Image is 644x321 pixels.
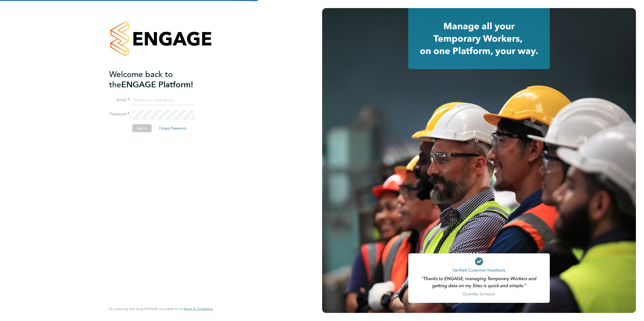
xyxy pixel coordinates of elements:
label: Password [109,112,129,117]
a: Terms & Conditions [184,307,213,311]
input: Enter your work email... [132,96,195,105]
span: By accessing and using ENGAGE you agree to our [109,307,213,311]
label: Email [109,97,129,103]
h2: ENGAGE Platform! [109,69,208,90]
button: Sign In [132,124,152,132]
button: Forgot Password [155,124,190,132]
span: Welcome back to the [109,69,173,90]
